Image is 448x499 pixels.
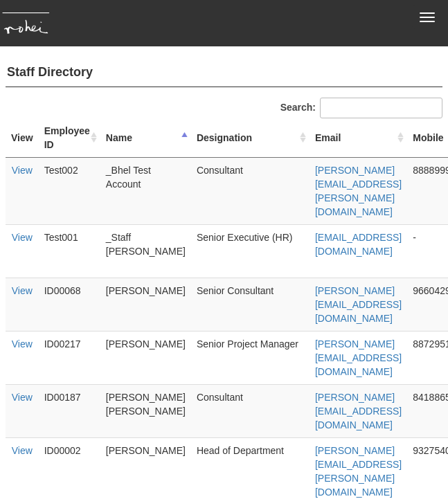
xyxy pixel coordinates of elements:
a: View [12,232,33,243]
a: [PERSON_NAME][EMAIL_ADDRESS][DOMAIN_NAME] [315,338,402,377]
a: View [12,338,33,350]
td: ID00217 [39,331,100,384]
a: [PERSON_NAME][EMAIL_ADDRESS][PERSON_NAME][DOMAIN_NAME] [315,445,402,498]
td: [PERSON_NAME] [100,278,191,331]
a: [EMAIL_ADDRESS][DOMAIN_NAME] [315,232,402,257]
th: Designation : activate to sort column ascending [191,118,310,158]
td: Test001 [39,224,100,278]
a: View [12,445,33,456]
a: View [12,285,33,296]
a: [PERSON_NAME][EMAIL_ADDRESS][DOMAIN_NAME] [315,285,402,324]
th: Employee ID: activate to sort column ascending [39,118,100,158]
a: View [12,165,33,176]
td: Consultant [191,384,310,437]
td: Senior Executive (HR) [191,224,310,278]
a: View [12,392,33,403]
td: Senior Consultant [191,278,310,331]
td: Consultant [191,157,310,224]
td: ID00068 [39,278,100,331]
td: ID00187 [39,384,100,437]
a: [PERSON_NAME][EMAIL_ADDRESS][DOMAIN_NAME] [315,392,402,430]
td: Test002 [39,157,100,224]
a: [PERSON_NAME][EMAIL_ADDRESS][PERSON_NAME][DOMAIN_NAME] [315,165,402,217]
input: Search: [320,98,442,118]
td: Senior Project Manager [191,331,310,384]
th: View [6,118,39,158]
th: Name : activate to sort column descending [100,118,191,158]
h4: Staff Directory [6,59,442,87]
td: _Bhel Test Account [100,157,191,224]
td: [PERSON_NAME] [100,331,191,384]
th: Email : activate to sort column ascending [310,118,407,158]
td: [PERSON_NAME] [PERSON_NAME] [100,384,191,437]
td: _Staff [PERSON_NAME] [100,224,191,278]
label: Search: [280,98,442,118]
